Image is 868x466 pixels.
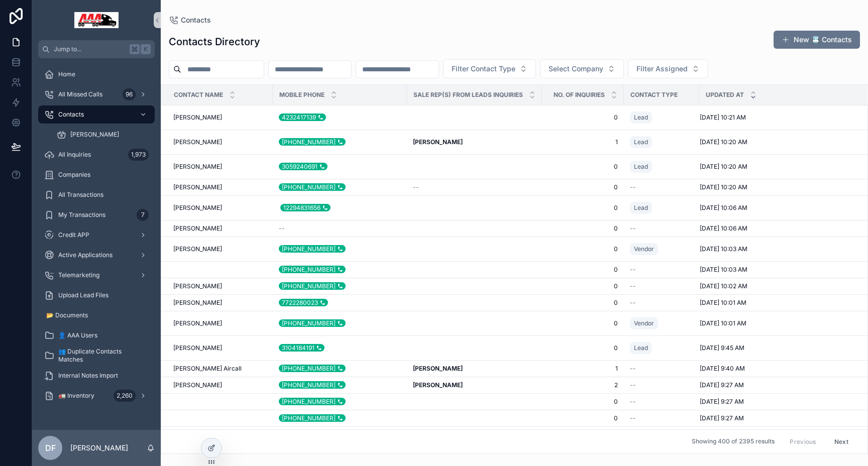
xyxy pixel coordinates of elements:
a: 0 [548,204,618,212]
a: [PHONE_NUMBER] [279,414,401,422]
span: -- [630,266,636,274]
a: Lead [630,200,693,216]
a: Home [38,65,155,83]
span: 🚛 Inventory [58,392,94,400]
span: [DATE] 10:20 AM [700,163,747,171]
span: [PERSON_NAME] [173,224,222,232]
a: [PHONE_NUMBER] [279,381,401,389]
span: [DATE] 10:20 AM [700,138,747,146]
a: [DATE] 10:03 AM [700,245,854,253]
a: Vendor [630,317,658,329]
div: [PHONE_NUMBER] [279,365,346,372]
a: [PERSON_NAME] [173,113,267,122]
div: 3104184191 [279,344,324,352]
a: -- [413,183,536,191]
span: -- [630,414,636,422]
a: All Transactions [38,186,155,204]
span: [PERSON_NAME] [173,204,222,212]
a: Lead [630,111,652,124]
a: 0 [548,398,618,406]
a: 0 [548,282,618,290]
span: DF [45,442,56,454]
a: 👤 AAA Users [38,326,155,344]
a: [PERSON_NAME] Aircall [173,365,267,373]
a: Companies [38,166,155,184]
span: 1 [548,138,618,146]
button: Select Button [443,59,536,78]
span: Mobile Phone [279,91,324,99]
a: [PHONE_NUMBER] [279,266,401,274]
div: 7 [137,209,149,221]
span: No. of Inquiries [554,91,605,99]
a: -- [630,183,693,191]
span: [DATE] 10:02 AM [700,282,747,290]
a: [PERSON_NAME] [173,138,267,146]
a: [DATE] 9:40 AM [700,365,854,373]
span: 👥 Duplicate Contacts Matches [58,347,145,364]
a: 12294831656 [279,204,401,212]
span: [DATE] 9:27 AM [700,398,744,406]
span: Lead [634,344,648,352]
a: [PERSON_NAME] [173,282,267,290]
a: [DATE] 10:06 AM [700,204,854,212]
div: 2,260 [114,390,136,402]
span: [PERSON_NAME] [173,183,222,191]
div: [PHONE_NUMBER] [279,245,346,253]
strong: [PERSON_NAME] [413,365,463,372]
a: [PERSON_NAME] [173,183,267,191]
a: [PHONE_NUMBER] [279,282,401,290]
span: [DATE] 10:21 AM [700,113,746,122]
span: [DATE] 9:27 AM [700,414,744,422]
span: Vendor [634,245,654,253]
span: Upload Lead Files [58,291,108,299]
a: [PERSON_NAME] [173,299,267,307]
a: [PERSON_NAME] [173,319,267,327]
span: Updated at [706,91,744,99]
div: [PHONE_NUMBER] [279,414,346,422]
div: scrollable content [32,58,161,418]
span: [PERSON_NAME] [173,245,222,253]
a: -- [279,224,401,232]
a: Lead [630,134,693,150]
a: [DATE] 10:02 AM [700,282,854,290]
span: Filter Assigned [636,64,688,74]
a: 📂 Documents [38,306,155,324]
span: [PERSON_NAME] [173,113,222,122]
a: Lead [630,161,652,173]
span: 0 [548,319,618,327]
a: Credit APP [38,226,155,244]
a: [PHONE_NUMBER] [279,319,401,327]
span: [DATE] 10:20 AM [700,183,747,191]
span: K [142,45,150,53]
span: [DATE] 9:45 AM [700,344,744,352]
div: [PHONE_NUMBER] [279,266,346,273]
a: 3104184191 [279,344,401,352]
a: 0 [548,183,618,191]
a: 2 [548,381,618,389]
span: -- [630,282,636,290]
span: Credit APP [58,231,89,239]
a: 0 [548,299,618,307]
a: [DATE] 10:01 AM [700,319,854,327]
div: [PHONE_NUMBER] [279,381,346,389]
a: 3059240691 [279,163,401,171]
a: -- [630,282,693,290]
a: [DATE] 10:20 AM [700,138,854,146]
a: 0 [548,344,618,352]
span: -- [630,381,636,389]
span: -- [630,299,636,307]
a: -- [630,381,693,389]
span: [PERSON_NAME] Aircall [173,365,242,373]
a: Lead [630,136,652,148]
a: [DATE] 9:27 AM [700,398,854,406]
a: Vendor [630,315,693,331]
span: [PERSON_NAME] [173,299,222,307]
a: [PERSON_NAME] [50,126,155,144]
a: 4232417139 [279,113,401,122]
span: -- [630,365,636,373]
div: [PHONE_NUMBER] [279,398,346,405]
span: Contacts [58,110,84,119]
